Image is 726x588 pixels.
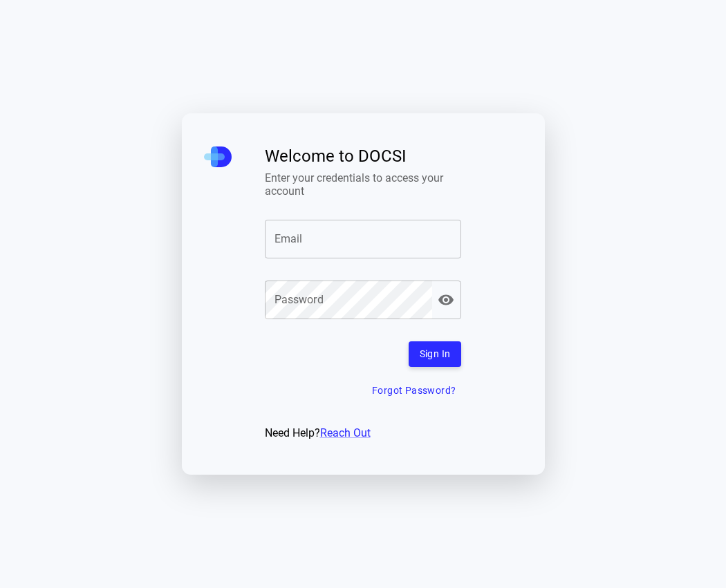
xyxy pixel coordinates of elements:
[265,146,462,166] span: Welcome to DOCSI
[320,426,371,439] a: Reach Out
[366,378,461,404] button: Forgot Password?
[265,425,462,442] div: Need Help?
[265,171,462,198] span: Enter your credentials to access your account
[409,341,462,367] button: Sign In
[204,146,232,167] img: DOCSI Mini Logo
